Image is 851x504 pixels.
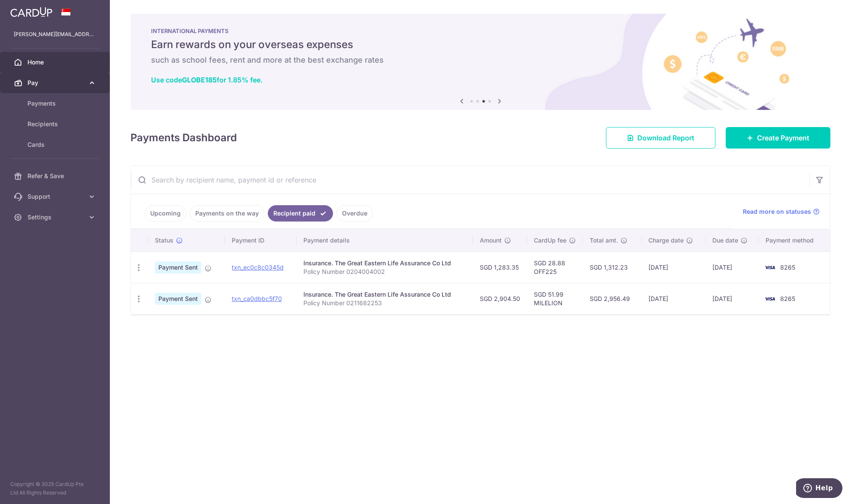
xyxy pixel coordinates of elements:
[743,207,811,216] span: Read more on statuses
[155,293,201,305] span: Payment Sent
[761,294,778,304] img: Bank Card
[27,213,84,222] span: Settings
[225,229,297,252] th: Payment ID
[151,76,263,84] a: Use codeGLOBE185for 1.85% fee.
[190,205,264,222] a: Payments on the way
[27,192,84,201] span: Support
[27,120,84,128] span: Recipients
[27,140,84,149] span: Cards
[534,236,566,245] span: CardUp fee
[14,30,96,39] p: [PERSON_NAME][EMAIL_ADDRESS][DOMAIN_NAME]
[648,236,684,245] span: Charge date
[303,290,466,299] div: Insurance. The Great Eastern Life Assurance Co Ltd
[706,252,759,283] td: [DATE]
[27,79,84,87] span: Pay
[27,99,84,108] span: Payments
[155,236,173,245] span: Status
[780,295,795,302] span: 8265
[527,252,583,283] td: SGD 28.88 OFF225
[473,283,527,314] td: SGD 2,904.50
[706,283,759,314] td: [DATE]
[759,229,830,252] th: Payment method
[473,252,527,283] td: SGD 1,283.35
[155,261,201,273] span: Payment Sent
[336,205,373,222] a: Overdue
[303,299,466,307] p: Policy Number 0211682253
[726,127,830,149] a: Create Payment
[642,283,705,314] td: [DATE]
[297,229,472,252] th: Payment details
[232,295,282,302] a: txn_ca0dbbc5f70
[151,27,810,34] p: INTERNATIONAL PAYMENTS
[27,58,84,67] span: Home
[10,7,52,17] img: CardUp
[637,133,694,143] span: Download Report
[743,207,820,216] a: Read more on statuses
[712,236,738,245] span: Due date
[796,478,842,500] iframe: Opens a widget where you can find more information
[131,166,809,194] input: Search by recipient name, payment id or reference
[145,205,186,222] a: Upcoming
[480,236,502,245] span: Amount
[757,133,809,143] span: Create Payment
[590,236,618,245] span: Total amt.
[303,259,466,267] div: Insurance. The Great Eastern Life Assurance Co Ltd
[642,252,705,283] td: [DATE]
[151,55,810,65] h6: such as school fees, rent and more at the best exchange rates
[583,283,642,314] td: SGD 2,956.49
[182,76,217,84] b: GLOBE185
[130,14,830,110] img: International Payment Banner
[151,38,810,52] h5: Earn rewards on your overseas expenses
[130,130,237,146] h4: Payments Dashboard
[583,252,642,283] td: SGD 1,312.23
[606,127,715,149] a: Download Report
[761,262,778,273] img: Bank Card
[527,283,583,314] td: SGD 51.99 MILELION
[232,264,284,271] a: txn_ec0c8c0345d
[268,205,333,222] a: Recipient paid
[27,172,84,180] span: Refer & Save
[780,264,795,271] span: 8265
[303,267,466,276] p: Policy Number 0204004002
